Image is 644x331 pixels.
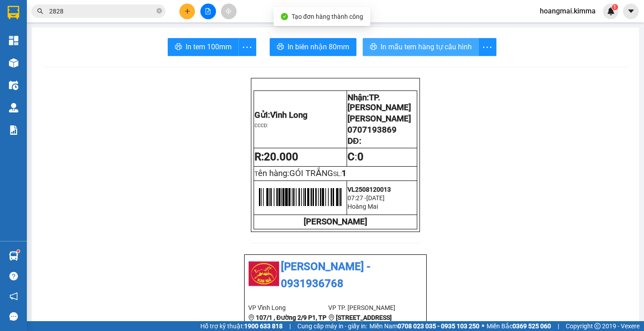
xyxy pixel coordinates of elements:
span: | [289,321,291,331]
div: 0903349037 [58,51,130,63]
span: printer [277,43,284,52]
span: In biên nhận 80mm [288,41,349,52]
button: aim [221,4,237,19]
span: 0707193869 [347,125,397,135]
button: caret-down [623,4,639,19]
span: Miền Bắc [487,321,551,331]
span: 1 [613,4,616,10]
span: Hoàng Mai [347,203,378,210]
img: solution-icon [9,125,18,135]
span: hoangmai.kimma [533,5,603,17]
span: caret-down [627,7,635,15]
span: Tạo đơn hàng thành công [292,13,363,20]
b: [STREET_ADDRESS][PERSON_NAME] [328,314,392,331]
span: SL: [333,170,342,177]
img: warehouse-icon [9,103,18,112]
img: warehouse-icon [9,81,18,90]
button: plus [179,4,195,19]
span: Hỗ trợ kỹ thuật: [200,321,283,331]
b: 107/1 , Đường 2/9 P1, TP Vĩnh Long [248,314,326,331]
span: VL2508120013 [347,186,391,193]
span: aim [225,8,232,14]
sup: 1 [17,250,20,253]
strong: 0369 525 060 [513,322,551,330]
span: Cung cấp máy in - giấy in: [297,321,367,331]
span: [PERSON_NAME] [347,114,411,124]
span: close-circle [157,7,162,16]
span: DĐ: [347,136,361,146]
strong: 1900 633 818 [244,322,283,330]
span: CCCD: [254,123,268,129]
li: VP TP. [PERSON_NAME] [328,303,408,313]
span: Gửi: [8,9,21,18]
img: logo-vxr [8,6,19,19]
span: printer [370,43,377,52]
span: 20.000 [264,150,298,163]
div: TP. [PERSON_NAME] [58,8,130,29]
span: plus [184,8,191,14]
span: printer [175,43,182,52]
span: In mẫu tem hàng tự cấu hình [381,41,472,52]
span: question-circle [9,272,18,280]
span: [DATE] [366,194,385,202]
span: check-circle [281,13,288,20]
span: more [479,42,496,53]
img: warehouse-icon [9,251,18,261]
button: printerIn tem 100mm [168,38,239,56]
strong: C [347,150,355,163]
button: more [479,38,496,56]
span: | [558,321,559,331]
span: 07:27 - [347,194,366,202]
button: more [238,38,256,56]
span: environment [328,314,335,321]
div: CHỊ [PERSON_NAME] [58,29,130,51]
span: Miền Nam [369,321,479,331]
span: T [254,170,333,177]
span: ⚪️ [482,324,484,328]
li: [PERSON_NAME] - 0931936768 [248,258,423,292]
span: ên hàng: [258,168,333,178]
span: environment [248,314,254,321]
span: notification [9,292,18,301]
button: printerIn biên nhận 80mm [270,38,356,56]
span: more [239,42,256,53]
span: In tem 100mm [186,41,232,52]
button: file-add [200,4,216,19]
input: Tìm tên, số ĐT hoặc mã đơn [49,6,155,16]
img: dashboard-icon [9,36,18,45]
strong: R: [254,150,298,163]
span: Nhận: [58,9,80,18]
span: close-circle [157,8,162,13]
img: logo.jpg [248,258,280,290]
span: copyright [594,323,601,329]
span: Vĩnh Long [270,110,308,120]
img: warehouse-icon [9,58,18,68]
span: search [37,8,43,14]
span: : [347,150,364,163]
div: Vĩnh Long [8,8,52,29]
strong: [PERSON_NAME] [304,217,367,227]
span: TP. [PERSON_NAME] [347,93,411,112]
strong: 0708 023 035 - 0935 103 250 [398,322,479,330]
sup: 1 [612,4,618,10]
span: message [9,312,18,321]
span: GÓI TRẮNG [289,168,333,178]
span: Nhận: [347,93,411,112]
li: VP Vĩnh Long [248,303,328,313]
button: printerIn mẫu tem hàng tự cấu hình [363,38,479,56]
span: 0 [357,150,364,163]
img: icon-new-feature [607,7,615,15]
span: 1 [342,168,347,178]
span: file-add [205,8,211,14]
span: Gửi: [254,110,308,120]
